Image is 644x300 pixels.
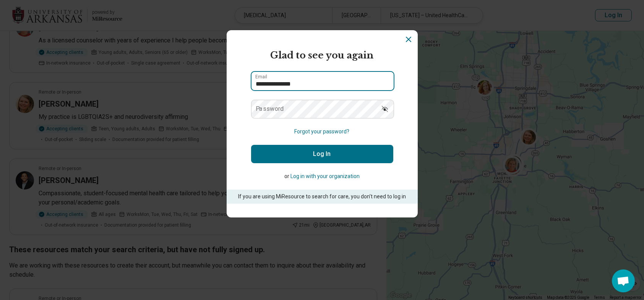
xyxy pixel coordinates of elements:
[290,172,360,180] button: Log in with your organization
[404,35,413,44] button: Dismiss
[251,49,393,62] h2: Glad to see you again
[376,100,393,118] button: Show password
[227,30,418,218] section: Login Dialog
[256,75,268,79] label: Email
[256,106,284,112] label: Password
[251,172,393,180] p: or
[237,193,407,201] p: If you are using MiResource to search for care, you don’t need to log in
[251,145,393,163] button: Log In
[295,128,350,136] button: Forgot your password?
